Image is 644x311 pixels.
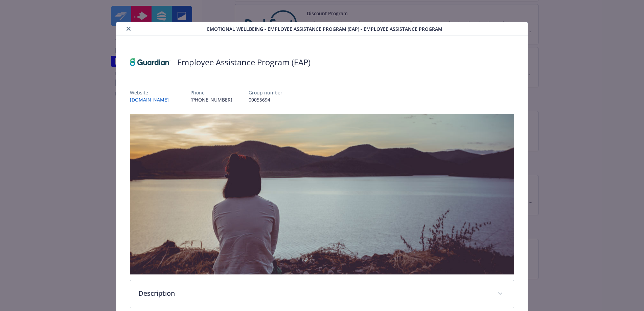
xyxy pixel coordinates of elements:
h2: Employee Assistance Program (EAP) [177,57,310,68]
div: Description [130,280,514,308]
p: [PHONE_NUMBER] [190,96,232,103]
img: banner [130,114,514,274]
span: Emotional Wellbeing - Employee Assistance Program (EAP) - Employee Assistance Program [207,25,442,32]
p: Website [130,89,174,96]
img: Guardian [130,52,170,72]
p: 00055694 [249,96,282,103]
button: close [124,25,133,33]
p: Group number [249,89,282,96]
p: Phone [190,89,232,96]
p: Description [138,288,490,298]
a: [DOMAIN_NAME] [130,96,174,103]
